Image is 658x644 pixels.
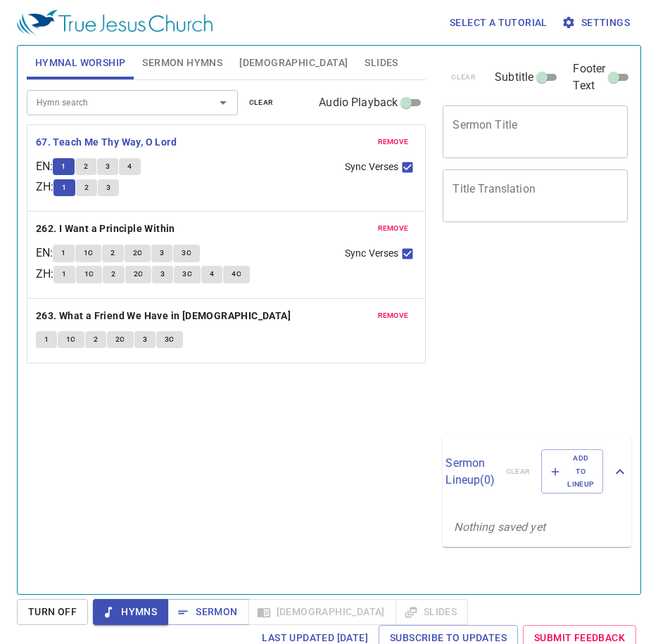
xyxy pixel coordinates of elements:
button: remove [369,220,417,237]
span: 3 [106,181,110,194]
span: 4 [127,160,132,173]
button: 2C [125,245,151,262]
button: 1 [53,266,75,283]
button: 3 [151,245,172,262]
button: 2C [107,331,134,348]
span: Subtitle [495,69,533,86]
span: remove [378,222,409,235]
button: 1 [53,158,74,175]
span: 2 [84,181,89,194]
b: 263. What a Friend We Have in [DEMOGRAPHIC_DATA] [36,307,291,325]
div: Sermon Lineup(0)clearAdd to Lineup [443,435,631,508]
span: 3 [106,160,110,173]
span: Turn Off [28,603,77,621]
button: remove [369,307,417,324]
button: 2 [102,245,123,262]
span: Settings [564,14,630,32]
span: 3C [182,268,192,281]
span: 2 [94,333,98,346]
button: 3 [152,266,173,283]
span: Hymnal Worship [35,54,126,72]
p: EN : [36,245,53,262]
span: Sync Verses [345,246,398,261]
button: Open [213,93,233,112]
span: 2C [115,333,125,346]
span: Sync Verses [345,160,398,174]
button: 4C [223,266,250,283]
span: [DEMOGRAPHIC_DATA] [239,54,348,72]
span: 2C [134,268,144,281]
span: 2 [84,160,88,173]
button: 1 [36,331,57,348]
button: 3C [173,245,200,262]
button: 3C [156,331,183,348]
span: Footer Text [573,60,605,94]
span: 1 [62,181,66,194]
span: 3C [182,247,191,259]
button: Add to Lineup [541,449,603,494]
span: 1C [84,247,94,259]
button: 3C [174,266,201,283]
button: 2 [76,179,97,196]
button: 2 [103,266,124,283]
span: 3 [160,247,164,259]
span: 1 [44,333,49,346]
span: 4C [232,268,241,281]
span: Sermon [179,603,237,621]
p: ZH : [36,179,53,195]
button: 3 [98,179,119,196]
span: remove [378,136,409,148]
button: 1 [53,245,74,262]
button: 3 [134,331,156,348]
span: 1C [66,333,76,346]
span: 2C [133,247,143,259]
span: Hymns [104,603,157,621]
button: 2C [125,266,152,283]
button: Select a tutorial [444,10,553,36]
span: clear [249,96,274,109]
button: Sermon [167,599,248,625]
button: Turn Off [17,599,88,625]
span: Audio Playback [319,94,398,111]
span: Select a tutorial [450,14,548,32]
button: 1C [75,245,102,262]
span: 1 [61,160,65,173]
button: remove [369,134,417,150]
button: 4 [201,266,222,283]
p: ZH : [36,266,53,283]
span: 1C [84,268,94,281]
span: 2 [111,268,115,281]
button: 4 [119,158,140,175]
button: 1C [76,266,103,283]
button: clear [241,94,282,111]
span: 3C [165,333,175,346]
span: Add to Lineup [550,452,594,491]
iframe: from-child [437,237,593,430]
button: 67. Teach Me Thy Way, O Lord [36,134,179,151]
button: 3 [97,158,118,175]
span: Sermon Hymns [142,54,222,72]
span: 1 [61,247,65,259]
i: Nothing saved yet [454,520,545,534]
span: Slides [365,54,398,72]
button: Settings [559,10,635,36]
span: remove [378,309,409,322]
b: 67. Teach Me Thy Way, O Lord [36,134,177,151]
p: Sermon Lineup ( 0 ) [445,455,494,489]
span: 4 [210,268,214,281]
img: True Jesus Church [17,10,213,35]
button: 2 [85,331,106,348]
b: 262. I Want a Principle Within [36,220,175,238]
p: EN : [36,158,53,175]
button: 1C [58,331,84,348]
span: 2 [110,247,115,259]
span: 3 [160,268,165,281]
span: 1 [62,268,66,281]
button: 263. What a Friend We Have in [DEMOGRAPHIC_DATA] [36,307,293,325]
button: 2 [75,158,96,175]
button: 262. I Want a Principle Within [36,220,177,238]
button: 1 [53,179,75,196]
span: 3 [143,333,147,346]
button: Hymns [93,599,168,625]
